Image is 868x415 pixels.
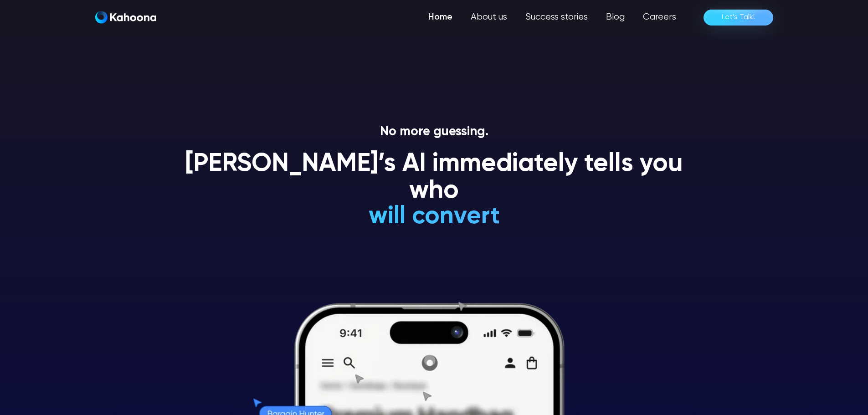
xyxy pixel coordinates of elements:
a: Let’s Talk! [704,10,773,26]
h1: [PERSON_NAME]’s AI immediately tells you who [175,151,694,205]
a: About us [462,8,516,26]
h1: will convert [300,203,568,230]
a: Blog [597,8,634,26]
a: Careers [634,8,685,26]
a: Home [419,8,462,26]
a: Success stories [516,8,597,26]
div: Let’s Talk! [722,10,755,25]
a: home [95,11,156,24]
img: Kahoona logo white [95,11,156,24]
p: No more guessing. [175,124,694,140]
